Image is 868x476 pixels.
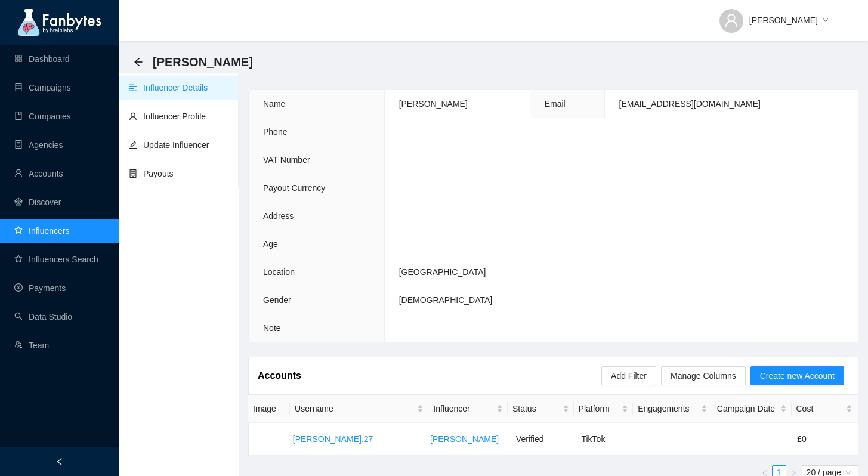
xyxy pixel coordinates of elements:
span: Note [263,323,281,333]
span: Phone [263,127,287,137]
span: left [55,458,64,466]
a: userAccounts [14,169,63,178]
span: Platform [579,402,620,415]
th: Platform [574,395,634,423]
span: Age [263,239,278,249]
td: lucyanne.27 [288,423,425,456]
button: Manage Columns [661,366,746,385]
span: Campaign Date [717,402,778,415]
a: pay-circlePayments [14,283,66,293]
span: Payout Currency [263,183,325,193]
span: [PERSON_NAME] [399,99,468,109]
th: Engagements [633,395,712,423]
th: Campaign Date [712,395,792,423]
a: starInfluencers [14,226,69,236]
button: Add Filter [601,366,656,385]
td: £0 [792,423,858,456]
td: Verified [511,423,577,456]
th: Cost [792,395,858,423]
span: Add Filter [611,369,647,382]
span: Influencer [433,402,494,415]
a: bookCompanies [14,112,71,121]
th: Image [248,395,290,423]
span: [PERSON_NAME] [749,14,818,27]
span: arrow-left [134,57,143,67]
a: align-leftInfluencer Details [129,83,208,92]
button: Create new Account [750,366,844,385]
span: Location [263,267,295,277]
article: Accounts [258,368,301,383]
button: [PERSON_NAME]down [710,6,838,25]
th: Status [508,395,574,423]
th: Influencer [428,395,508,423]
td: TikTok [576,423,635,456]
a: containerAgencies [14,140,63,150]
span: [DEMOGRAPHIC_DATA] [399,295,493,305]
span: down [823,17,829,24]
a: databaseCampaigns [14,83,71,92]
th: Username [290,395,428,423]
a: editUpdate Influencer [129,140,209,150]
span: Email [545,99,566,109]
span: Gender [263,295,291,305]
span: Cost [796,402,844,415]
a: searchData Studio [14,312,72,322]
span: Lucy Anne [153,52,253,72]
a: userInfluencer Profile [129,112,206,121]
span: Username [295,402,415,415]
a: starInfluencers Search [14,255,98,264]
a: [PERSON_NAME].27 [293,434,373,444]
span: Address [263,211,294,221]
a: containerPayouts [129,169,174,178]
span: user [724,13,739,27]
span: [EMAIL_ADDRESS][DOMAIN_NAME] [619,99,761,109]
a: [PERSON_NAME] [430,434,499,444]
span: Status [512,402,560,415]
span: Name [263,99,285,109]
div: Back [134,57,143,67]
span: VAT Number [263,155,310,165]
a: usergroup-addTeam [14,341,49,350]
a: radar-chartDiscover [14,197,61,207]
span: Manage Columns [671,369,736,382]
span: [GEOGRAPHIC_DATA] [399,267,486,277]
a: appstoreDashboard [14,54,70,64]
span: Engagements [638,402,699,415]
span: Create new Account [760,369,835,382]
